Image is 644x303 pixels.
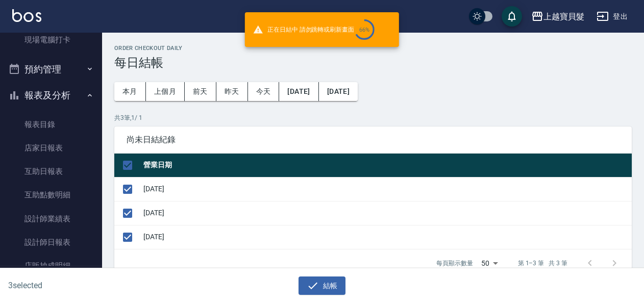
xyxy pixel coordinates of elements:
td: [DATE] [141,201,632,225]
button: 登出 [592,7,632,26]
button: close [383,23,395,36]
button: 上越寶貝髮 [527,6,588,27]
button: 今天 [248,82,280,101]
button: [DATE] [319,82,358,101]
a: 店販抽成明細 [4,254,98,277]
p: 每頁顯示數量 [436,259,473,268]
button: 前天 [185,82,216,101]
button: 上個月 [146,82,185,101]
button: 昨天 [216,82,248,101]
div: 66 % [359,27,370,33]
a: 互助點數明細 [4,183,98,207]
a: 設計師日報表 [4,231,98,254]
button: 結帳 [299,276,346,295]
h3: 每日結帳 [114,56,632,70]
a: 店家日報表 [4,136,98,160]
img: Logo [12,9,41,22]
button: 報表及分析 [4,82,98,109]
a: 現場電腦打卡 [4,28,98,52]
a: 設計師業績表 [4,207,98,231]
th: 營業日期 [141,154,632,178]
td: [DATE] [141,177,632,201]
a: 互助日報表 [4,160,98,183]
span: 正在日結中 請勿跳轉或刷新畫面 [253,19,375,40]
h2: Order checkout daily [114,45,632,52]
button: save [502,6,522,27]
td: [DATE] [141,225,632,249]
a: 報表目錄 [4,113,98,136]
h6: 3 selected [8,279,159,292]
p: 第 1–3 筆 共 3 筆 [518,259,567,268]
div: 50 [477,249,502,277]
button: 預約管理 [4,56,98,83]
button: 本月 [114,82,146,101]
button: [DATE] [279,82,318,101]
span: 尚未日結紀錄 [127,135,620,145]
p: 共 3 筆, 1 / 1 [114,113,632,122]
div: 上越寶貝髮 [543,10,584,23]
